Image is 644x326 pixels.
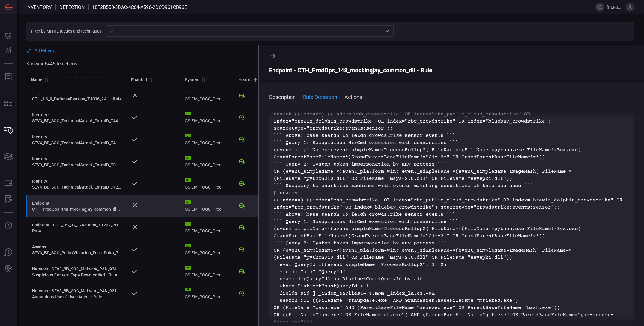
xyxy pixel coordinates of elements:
[32,244,122,256] div: Access - SEV3_BD_SOC_PolicyViolation_ForcePoint_736 Access Hacking Sites - Rule
[344,93,362,100] button: Actions
[185,178,191,182] div: SP
[32,134,122,146] div: Identity - SEV4_BD_SOC_TechnicalAttack_EntraID_741 Atypical Travel - Rule
[107,27,382,35] input: All
[131,76,147,83] div: Enabled
[32,266,122,278] div: Network - SEV3_BB_SOC_Malware_PAN_924 Suspicious Content Type Downloaded - Rule
[185,178,229,190] div: GSIEM_POG0_Prod
[199,77,207,82] span: Sort by System ascending
[185,288,191,291] div: SP
[185,200,191,204] div: SP
[1,245,16,260] button: Ask Us A Question
[1,29,16,43] button: Dashboard
[185,244,191,247] div: SP
[32,112,122,124] div: Identity - SEV3_BD_SOC_TechnicalAttack_EntraID_744 Successful Signin From Suspicious IP - Rule
[1,219,16,233] button: Threat Intelligence
[43,77,50,82] span: Sort by Name ascending
[26,61,77,67] span: Showing 6445 detection s
[185,134,229,146] div: GSIEM_POG0_Prod
[1,123,16,137] button: Inventory
[239,76,252,83] div: Health
[185,112,229,124] div: GSIEM_POG0_Prod
[185,266,229,278] div: GSIEM_POG0_Prod
[32,288,122,300] div: Network - SEV3_BB_SOC_Malware_PAN_921 Anomalous Use of User-Agent - Rule
[185,76,199,83] div: System
[185,200,229,212] div: GSIEM_POG0_Prod
[185,156,229,168] div: GSIEM_POG0_Prod
[26,4,52,10] span: Inventory
[1,192,16,206] button: ALERT ANALYSIS
[185,134,191,137] div: SP
[32,222,122,234] div: Endpoint - CTH_HS_32_Execution_T1202_2H - Rule
[185,112,191,115] div: SP
[1,43,16,57] button: Detections
[92,4,187,10] span: 18f2b550-5dac-4c64-a596-2dcd961cb96e
[31,76,43,83] div: Name
[1,96,16,111] button: MITRE - Detection Posture
[269,93,296,100] button: Description
[32,200,122,212] div: Endpoint - CTH_ProdOps_148_mockingjay_common_dll - Rule
[147,77,154,82] span: Sort by Enabled descending
[26,48,54,53] button: All Filters
[185,288,229,300] div: GSIEM_POG0_Prod
[252,77,259,82] span: Sorted by Health ascending
[185,156,191,160] div: SP
[32,178,122,190] div: Identity - SEV4_BD_SOC_TechnicalAttack_EntraID_742 Unfamiliar Sign In Properties - Rule
[185,222,229,234] div: GSIEM_POG0_Prod
[383,27,391,35] button: Open
[1,70,16,84] button: Reports
[185,266,191,270] div: SP
[35,48,54,53] span: All Filters
[32,90,122,102] div: Endpoint - CTH_HS_9_DefenseEvasion_T1036_24H - Rule
[32,156,122,168] div: Identity - SEV3_BD_SOC_TechnicalAttack_EntraID_701 Anomalous Login Followed By Teams Action - Rule
[607,5,623,10] span: [PERSON_NAME].[PERSON_NAME]
[303,93,337,100] button: Rule Definition
[59,4,85,10] span: Detection
[185,222,191,226] div: SP
[1,149,16,164] button: Cards
[185,90,229,102] div: GSIEM_POG0_Prod
[1,261,16,276] button: Preferences
[269,67,634,74] div: Endpoint - CTH_ProdOps_148_mockingjay_common_dll - Rule
[31,29,101,33] span: Filter by MITRE tactics and techniques
[185,244,229,256] div: GSIEM_POG0_Prod
[1,176,16,190] button: Rule Catalog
